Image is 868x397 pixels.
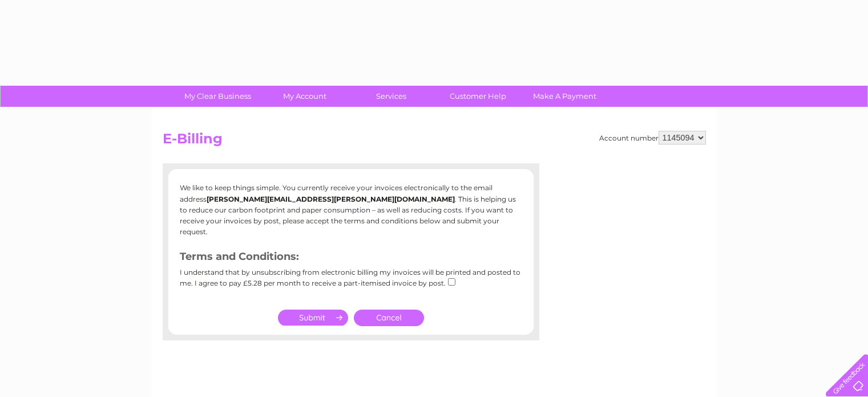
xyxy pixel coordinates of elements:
div: Account number [599,131,706,145]
h2: E-Billing [163,131,706,153]
h3: Terms and Conditions: [180,248,522,268]
input: Submit [278,310,348,326]
a: My Clear Business [171,86,265,107]
b: [PERSON_NAME][EMAIL_ADDRESS][PERSON_NAME][DOMAIN_NAME] [207,195,455,203]
div: I understand that by unsubscribing from electronic billing my invoices will be printed and posted... [180,268,522,295]
a: My Account [257,86,352,107]
a: Customer Help [431,86,525,107]
a: Services [344,86,438,107]
a: Cancel [354,310,424,326]
a: Make A Payment [518,86,612,107]
p: We like to keep things simple. You currently receive your invoices electronically to the email ad... [180,182,522,237]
